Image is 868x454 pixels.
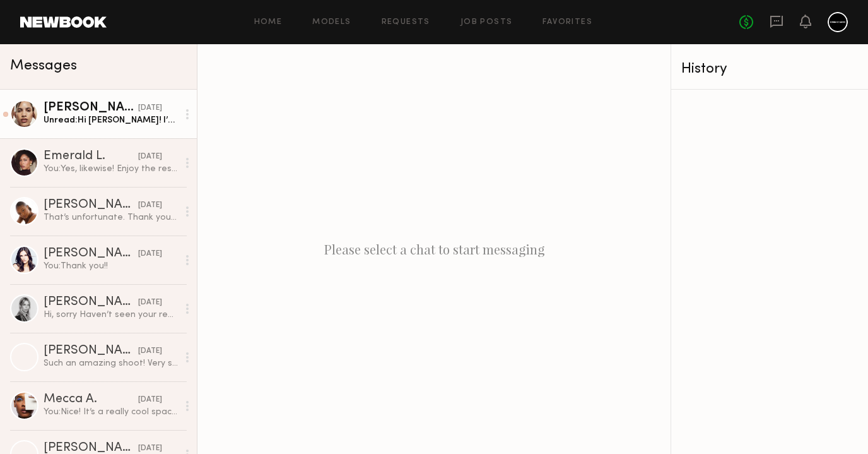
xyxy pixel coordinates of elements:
[44,163,178,175] div: You: Yes, likewise! Enjoy the rest of your weekend! Talk soon!
[44,260,178,272] div: You: Thank you!!
[681,62,858,76] div: History
[138,394,162,406] div: [DATE]
[254,18,283,27] a: Home
[44,296,138,309] div: [PERSON_NAME]
[44,309,178,321] div: Hi, sorry Haven’t seen your request, if you still need me I’m available [DATE] or any other day
[44,150,138,163] div: Emerald L.
[44,406,178,418] div: You: Nice! It’s a really cool space, happy we found it. Enjoy the rest of your day :)
[382,18,430,27] a: Requests
[138,248,162,260] div: [DATE]
[44,199,138,212] div: [PERSON_NAME]
[460,18,513,27] a: Job Posts
[138,297,162,309] div: [DATE]
[44,114,178,126] div: Unread: Hi [PERSON_NAME]! I’m sorry to say I will be in [GEOGRAPHIC_DATA] for fashion week starti...
[312,18,351,27] a: Models
[138,151,162,163] div: [DATE]
[10,59,77,73] span: Messages
[44,102,138,114] div: [PERSON_NAME]
[197,44,671,454] div: Please select a chat to start messaging
[138,200,162,212] div: [DATE]
[44,393,138,406] div: Mecca A.
[44,345,138,357] div: [PERSON_NAME]
[44,248,138,260] div: [PERSON_NAME]
[44,212,178,224] div: That’s unfortunate. Thank you for the well wish, hope to work with you in the future.
[138,102,162,114] div: [DATE]
[44,357,178,369] div: Such an amazing shoot! Very sweet & skilled designer with great quality! Highly recommend.
[542,18,592,27] a: Favorites
[138,345,162,357] div: [DATE]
